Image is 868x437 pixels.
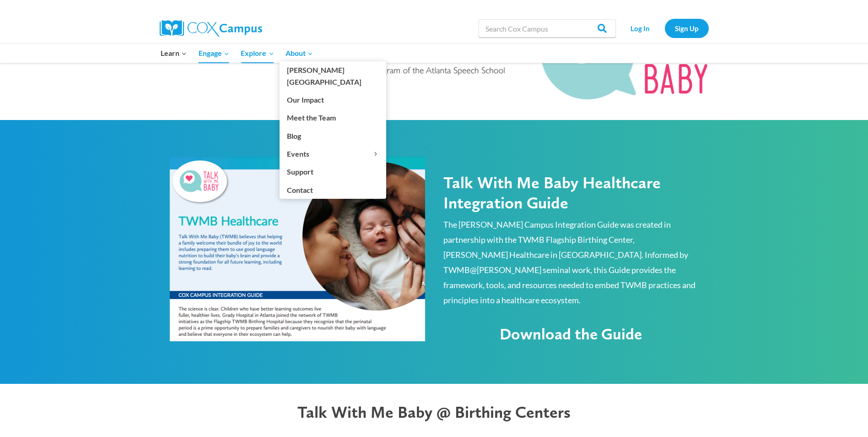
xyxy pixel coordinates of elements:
a: Log In [620,19,660,38]
button: Child menu of Engage [193,44,235,63]
input: Search Cox Campus [479,19,616,38]
nav: Primary Navigation [155,44,319,63]
img: Cox Campus [160,20,262,37]
a: Meet the Team [280,109,386,126]
a: Blog [280,127,386,144]
span: Talk With Me Baby @ Birthing Centers [297,402,571,422]
span: Download the Guide [500,324,642,344]
button: Child menu of Events [280,145,386,163]
nav: Secondary Navigation [620,19,709,38]
a: Support [280,163,386,180]
h2: Talk With Me Baby Healthcare Integration Guide [443,173,699,212]
a: Our Impact [280,91,386,109]
a: [PERSON_NAME][GEOGRAPHIC_DATA] [280,61,386,91]
button: Child menu of Learn [155,44,193,63]
button: Child menu of About [280,44,319,63]
a: Contact [280,181,386,198]
a: Sign Up [665,19,709,38]
button: Child menu of Explore [235,44,280,63]
img: MicrosoftTeams-image-5 [170,157,425,341]
a: Download the Guide [476,312,666,356]
p: The [PERSON_NAME] Campus Integration Guide was created in partnership with the TWMB Flagship Birt... [443,217,699,308]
